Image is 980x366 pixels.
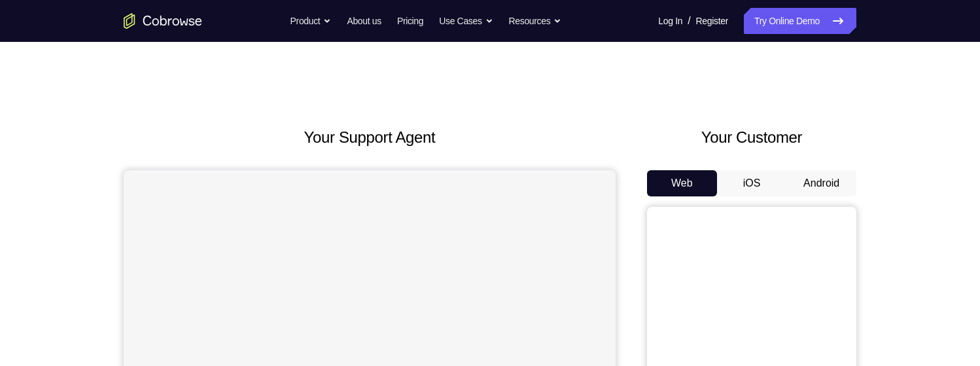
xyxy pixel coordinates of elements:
[439,8,493,34] button: Use Cases
[290,8,332,34] button: Product
[124,126,616,149] h2: Your Support Agent
[347,8,381,34] a: About us
[509,8,562,34] button: Resources
[786,170,856,196] button: Android
[647,170,717,196] button: Web
[696,8,728,34] a: Register
[717,170,787,196] button: iOS
[658,8,682,34] a: Log In
[647,126,856,149] h2: Your Customer
[688,13,690,29] span: /
[744,8,856,34] a: Try Online Demo
[397,8,423,34] a: Pricing
[124,13,202,29] a: Go to the home page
